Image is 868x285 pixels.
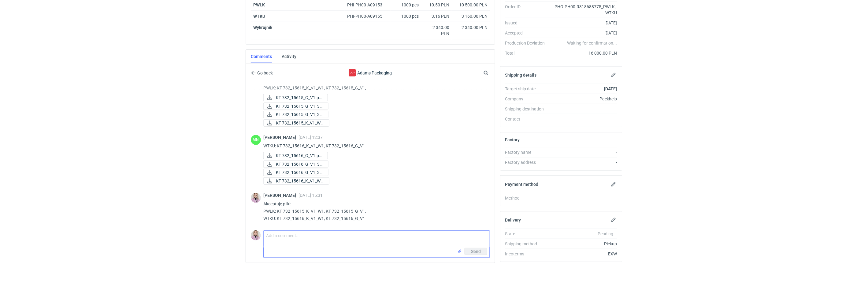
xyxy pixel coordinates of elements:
[505,159,550,165] div: Factory address
[550,116,617,122] div: -
[263,111,325,118] div: KT 732_15615_G_V1_3D.JPG
[263,119,325,127] div: KT 732_15615_K_V1_W1.pdf
[263,169,328,176] a: KT 732_15616_G_V1_3D...
[505,137,520,142] h2: Factory
[263,142,485,150] p: WTKU: KT 732_15616_K_V1_W1, KT 732_15616_G_V1
[550,106,617,112] div: -
[505,50,550,56] div: Total
[610,181,617,188] button: Edit payment method
[263,177,329,185] a: KT 732_15616_K_V1_W1...
[320,69,421,77] div: Adams Packaging
[550,195,617,201] div: -
[263,161,325,168] div: KT 732_15616_G_V1_3D ruch.pdf
[505,231,550,237] div: State
[505,20,550,26] div: Issued
[349,69,356,77] figcaption: AP
[505,30,550,36] div: Accepted
[454,13,488,19] div: 3 160.00 PLN
[263,94,328,101] a: KT 732_15615_G_V1.pd...
[256,71,273,75] span: Go back
[263,200,485,222] p: Akceptuję pliki: PWLK: KT 732_15615_K_V1_W1, KT 732_15615_G_V1, WTKU: KT 732_15616_K_V1_W1, KT 73...
[505,251,550,257] div: Incoterms
[253,25,272,30] strong: Wykrojnik
[347,13,388,19] div: PHI-PH00-A09155
[505,4,550,16] div: Order ID
[276,94,323,101] span: KT 732_15615_G_V1.pd...
[550,20,617,26] div: [DATE]
[251,135,261,145] div: Małgorzata Nowotna
[550,96,617,102] div: Packhelp
[424,24,449,37] div: 2 340.00 PLN
[263,177,325,185] div: KT 732_15616_K_V1_W1.pdf
[505,116,550,122] div: Contact
[253,14,265,19] a: WTKU
[276,169,323,176] span: KT 732_15616_G_V1_3D...
[610,216,617,224] button: Edit delivery details
[263,119,329,127] a: KT 732_15615_K_V1_W1...
[263,169,325,176] div: KT 732_15616_G_V1_3D.JPG
[253,2,265,7] a: PWLK
[505,106,550,112] div: Shipping destination
[347,2,388,8] div: PHI-PH00-A09153
[263,103,325,110] div: KT 732_15615_G_V1_3D ruch.pdf
[505,218,521,222] h2: Delivery
[263,161,328,168] a: KT 732_15616_G_V1_3D...
[604,86,617,91] strong: [DATE]
[263,111,328,118] a: KT 732_15615_G_V1_3D...
[299,193,323,198] span: [DATE] 15:31
[465,248,487,255] button: Send
[505,73,537,78] h2: Shipping details
[263,193,299,198] span: [PERSON_NAME]
[251,50,272,63] a: Comments
[251,230,261,240] img: Klaudia Wiśniewska
[505,195,550,201] div: Method
[505,182,539,187] h2: Payment method
[263,152,325,159] div: KT 732_15616_G_V1.pdf
[505,241,550,247] div: Shipping method
[550,4,617,16] div: PHO-PH00-R318688775_PWLK,-WTKU
[550,50,617,56] div: 16 000.00 PLN
[550,30,617,36] div: [DATE]
[251,69,273,77] button: Go back
[550,251,617,257] div: EXW
[550,241,617,247] div: Pickup
[251,193,261,203] img: Klaudia Wiśniewska
[349,69,356,77] div: Adams Packaging
[454,2,488,8] div: 10 500.00 PLN
[505,40,550,46] div: Production Deviation
[276,111,323,118] span: KT 732_15615_G_V1_3D...
[276,178,324,184] span: KT 732_15616_K_V1_W1...
[263,103,328,110] a: KT 732_15615_G_V1_3D...
[263,152,328,159] a: KT 732_15616_G_V1.pd...
[567,40,617,46] em: Waiting for confirmation...
[505,96,550,102] div: Company
[276,103,323,110] span: KT 732_15615_G_V1_3D...
[424,13,449,19] div: 3.16 PLN
[610,71,617,79] button: Edit shipping details
[505,86,550,92] div: Target ship date
[263,94,325,101] div: KT 732_15615_G_V1.pdf
[424,2,449,8] div: 10.50 PLN
[550,149,617,155] div: -
[282,50,296,63] a: Activity
[505,149,550,155] div: Factory name
[276,120,324,126] span: KT 732_15615_K_V1_W1...
[299,135,323,140] span: [DATE] 12:37
[482,69,502,77] input: Search
[471,249,481,254] span: Send
[276,161,323,168] span: KT 732_15616_G_V1_3D...
[263,135,299,140] span: [PERSON_NAME]
[263,77,485,92] p: W załączniku pliki, proszę o akceptacji: PWLK: KT 732_15615_K_V1_W1, KT 732_15615_G_V1,
[550,159,617,165] div: -
[276,152,323,159] span: KT 732_15616_G_V1.pd...
[251,135,261,145] figcaption: MN
[391,11,421,22] div: 1000 pcs
[598,231,617,236] em: Pending...
[454,24,488,31] div: 2 340.00 PLN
